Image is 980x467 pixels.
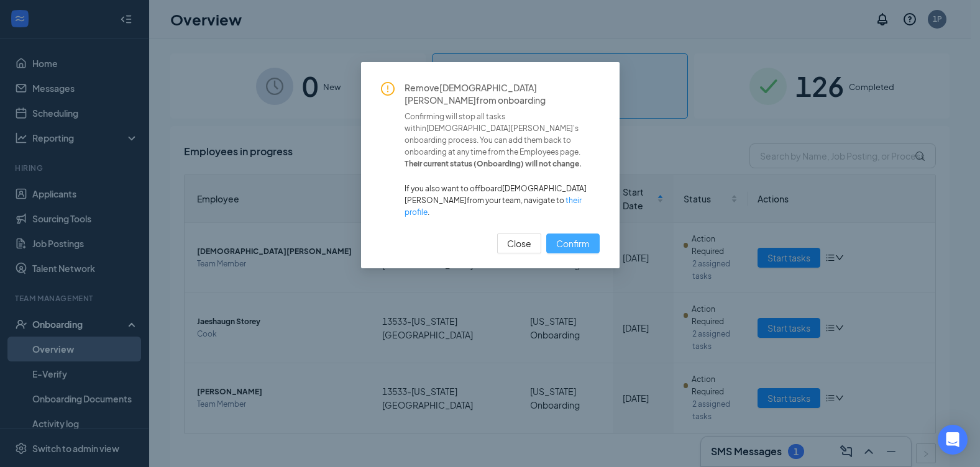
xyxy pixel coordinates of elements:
[381,82,395,96] span: exclamation-circle
[546,233,600,253] button: Confirm
[497,233,541,253] button: Close
[556,237,590,250] span: Confirm
[405,111,600,158] span: Confirming will stop all tasks within [DEMOGRAPHIC_DATA][PERSON_NAME] 's onboarding process. You ...
[507,237,531,250] span: Close
[405,183,600,219] span: If you also want to offboard [DEMOGRAPHIC_DATA][PERSON_NAME] from your team, navigate to .
[405,158,600,170] span: Their current status ( Onboarding ) will not change.
[938,425,968,455] div: Open Intercom Messenger
[405,82,600,106] span: Remove [DEMOGRAPHIC_DATA][PERSON_NAME] from onboarding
